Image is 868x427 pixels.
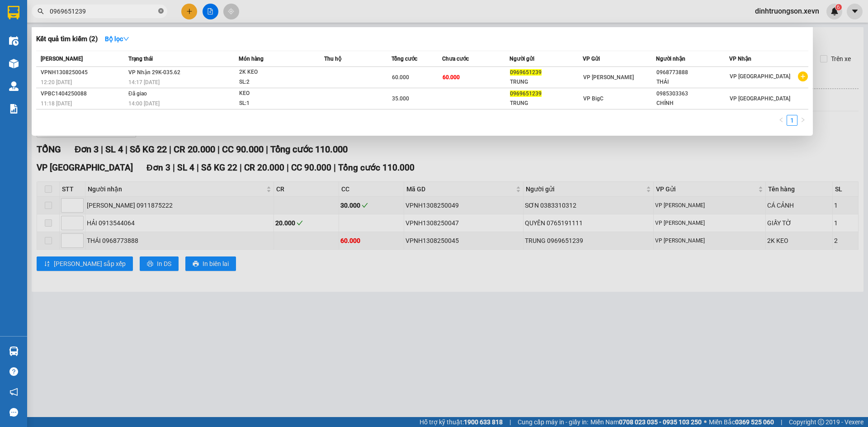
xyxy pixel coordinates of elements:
[239,99,307,109] div: SL: 1
[85,22,378,33] li: Số 10 ngõ 15 Ngọc Hồi, Q.[PERSON_NAME], [GEOGRAPHIC_DATA]
[128,90,147,97] span: Đã giao
[11,11,57,57] img: logo.jpg
[656,56,685,62] span: Người nhận
[158,8,164,14] span: close-circle
[98,32,137,46] button: Bộ lọcdown
[36,34,98,44] h3: Kết quả tìm kiếm ( 2 )
[776,115,787,126] li: Previous Page
[656,68,729,77] div: 0968773888
[9,59,19,68] img: warehouse-icon
[9,36,19,46] img: warehouse-icon
[729,56,751,62] span: VP Nhận
[583,74,634,81] span: VP [PERSON_NAME]
[239,77,307,87] div: SL: 2
[442,56,469,62] span: Chưa cước
[443,74,460,81] span: 60.000
[85,33,378,45] li: Hotline: 19001155
[239,67,307,77] div: 2K KEO
[123,36,129,42] span: down
[656,77,729,87] div: THÁI
[8,6,19,19] img: logo-vxr
[656,89,729,99] div: 0985303363
[392,74,409,81] span: 60.000
[583,95,604,102] span: VP BigC
[392,56,417,62] span: Tổng cước
[778,117,784,123] span: left
[730,73,790,80] span: VP [GEOGRAPHIC_DATA]
[38,8,44,14] span: search
[583,56,600,62] span: VP Gửi
[787,115,797,126] li: 1
[730,95,790,102] span: VP [GEOGRAPHIC_DATA]
[510,99,582,108] div: TRUNG
[158,7,164,16] span: close-circle
[128,79,160,85] span: 14:17 [DATE]
[41,68,126,77] div: VPNH1308250045
[9,408,18,417] span: message
[776,115,787,126] button: left
[239,56,264,62] span: Món hàng
[800,117,806,123] span: right
[324,56,341,62] span: Thu hộ
[509,56,534,62] span: Người gửi
[510,77,582,87] div: TRUNG
[41,56,83,62] span: [PERSON_NAME]
[797,115,808,126] button: right
[787,115,797,125] a: 1
[9,388,18,396] span: notification
[392,95,409,102] span: 35.000
[9,104,19,114] img: solution-icon
[50,6,156,16] input: Tìm tên, số ĐT hoặc mã đơn
[9,81,19,91] img: warehouse-icon
[797,115,808,126] li: Next Page
[798,71,808,81] span: plus-circle
[128,56,153,62] span: Trạng thái
[105,35,129,43] strong: Bộ lọc
[11,66,158,81] b: GỬI : VP [PERSON_NAME]
[656,99,729,108] div: CHÍNH
[128,69,180,76] span: VP Nhận 29K-035.62
[9,367,18,376] span: question-circle
[41,100,72,107] span: 11:18 [DATE]
[510,69,542,76] span: 0969651239
[9,346,19,356] img: warehouse-icon
[41,79,72,85] span: 12:20 [DATE]
[128,100,160,107] span: 14:00 [DATE]
[510,90,542,97] span: 0969651239
[41,89,126,99] div: VPBC1404250088
[239,89,307,99] div: KEO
